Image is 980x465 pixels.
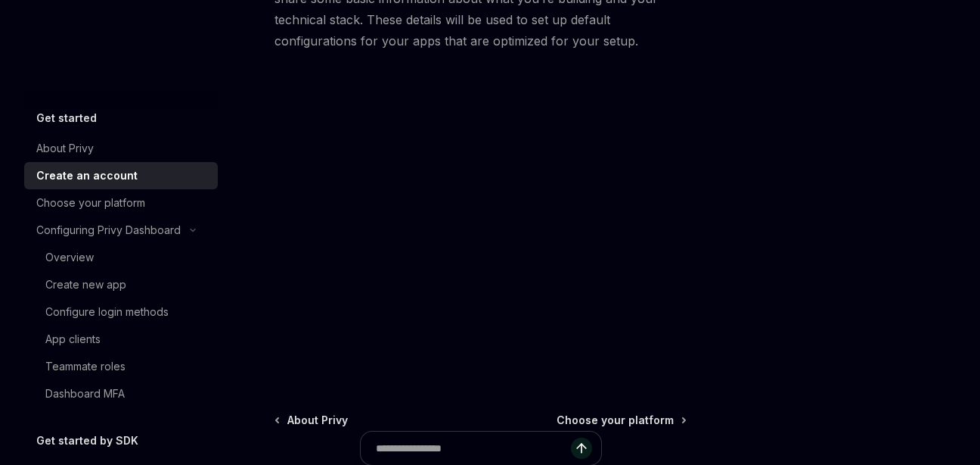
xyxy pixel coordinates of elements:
a: Overview [24,244,218,271]
div: App clients [45,330,101,348]
div: Dashboard MFA [45,385,125,403]
a: Teammate roles [24,353,218,380]
a: Dashboard MFA [24,380,218,407]
h5: Get started by SDK [36,432,138,450]
div: Overview [45,248,94,267]
div: Teammate roles [45,357,126,376]
a: Configure login methods [24,298,218,326]
button: Toggle Configuring Privy Dashboard section [24,217,218,244]
a: Choose your platform [24,189,218,217]
button: Send message [571,438,592,459]
span: Choose your platform [557,413,674,428]
a: Create new app [24,271,218,298]
h5: Get started [36,109,97,127]
a: Create an account [24,162,218,189]
input: Ask a question... [376,432,571,465]
div: About Privy [36,139,94,158]
a: App clients [24,326,218,353]
div: Choose your platform [36,194,145,212]
a: About Privy [276,413,348,428]
a: About Privy [24,135,218,162]
div: Configure login methods [45,303,169,321]
div: Create an account [36,167,138,185]
span: About Privy [287,413,348,428]
a: Choose your platform [557,413,685,428]
div: Configuring Privy Dashboard [36,221,181,239]
div: Create new app [45,276,126,294]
